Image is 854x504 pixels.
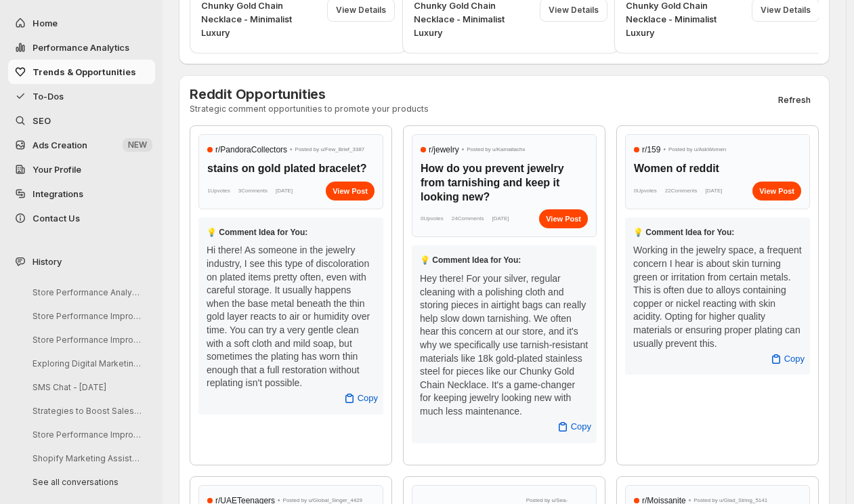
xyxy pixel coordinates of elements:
[22,471,150,492] button: See all conversations
[22,448,150,469] button: Shopify Marketing Assistant Onboarding
[326,182,375,201] a: View Post
[770,91,819,110] button: Refresh
[238,184,268,198] span: 3 Comments
[8,35,155,60] button: Performance Analytics
[633,244,802,350] div: Working in the jewelry space, a frequent concern I hear is about skin turning green or irritation...
[705,184,722,198] span: [DATE]
[8,11,155,35] button: Home
[8,60,155,84] button: Trends & Opportunities
[784,352,805,366] span: Copy
[22,377,150,398] button: SMS Chat - [DATE]
[190,86,429,102] h3: Reddit Opportunities
[642,143,660,156] span: r/ 159
[128,140,147,150] span: NEW
[22,306,150,327] button: Store Performance Improvement Strategy Session
[207,184,230,198] span: 1 Upvotes
[335,387,386,409] button: Copy
[207,162,375,176] h3: stains on gold plated bracelet?
[33,140,87,150] span: Ads Creation
[420,272,589,419] div: Hey there! For your silver, regular cleaning with a polishing cloth and storing pieces in airtigh...
[207,228,307,237] span: 💡 Comment Idea for You:
[276,184,293,198] span: [DATE]
[571,420,591,434] span: Copy
[452,212,484,226] span: 24 Comments
[190,104,429,114] p: Strategic comment opportunities to promote your products
[668,143,726,156] span: Posted by u/ AskWomen
[22,353,150,374] button: Exploring Digital Marketing Strategies
[539,209,588,228] a: View Post
[8,157,155,182] a: Your Profile
[33,164,81,175] span: Your Profile
[8,84,155,108] button: To-Dos
[548,416,599,438] button: Copy
[492,212,509,226] span: [DATE]
[421,162,588,204] h3: How do you prevent jewelry from tarnishing and keep it looking new?
[633,228,734,237] span: 💡 Comment Idea for You:
[420,255,521,265] span: 💡 Comment Idea for You:
[22,400,150,421] button: Strategies to Boost Sales Next Week
[33,18,58,28] span: Home
[33,115,51,126] span: SEO
[663,143,666,156] span: •
[358,392,378,405] span: Copy
[634,184,657,198] span: 0 Upvotes
[467,143,525,156] span: Posted by u/ Kamaitachx
[22,282,150,303] button: Store Performance Analysis and Suggestions
[761,348,813,370] button: Copy
[33,42,129,53] span: Performance Analytics
[207,244,375,390] div: Hi there! As someone in the jewelry industry, I see this type of discoloration on plated items pr...
[295,143,365,156] span: Posted by u/ Few_Brief_3387
[33,91,64,102] span: To-Dos
[33,255,62,268] span: History
[215,143,287,156] span: r/ PandoraCollectors
[33,188,83,199] span: Integrations
[429,143,459,156] span: r/ jewelry
[290,143,293,156] span: •
[22,329,150,350] button: Store Performance Improvement Analysis
[665,184,698,198] span: 22 Comments
[8,182,155,206] a: Integrations
[778,95,811,106] span: Refresh
[8,108,155,133] a: SEO
[33,213,80,224] span: Contact Us
[8,206,155,230] button: Contact Us
[634,162,801,176] h3: Women of reddit
[8,133,155,157] button: Ads Creation
[462,143,465,156] span: •
[752,182,801,201] a: View Post
[421,212,444,226] span: 0 Upvotes
[33,66,136,77] span: Trends & Opportunities
[22,424,150,445] button: Store Performance Improvement Analysis Steps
